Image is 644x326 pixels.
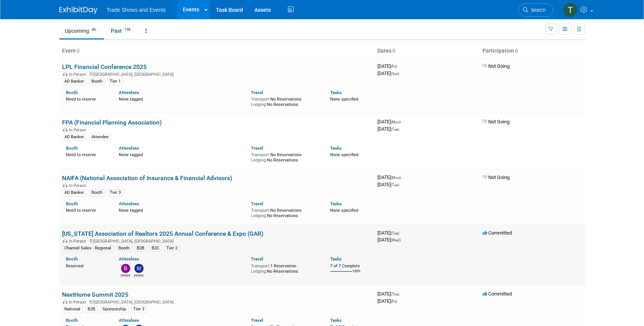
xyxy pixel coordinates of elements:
[483,63,510,69] span: Not Going
[66,256,78,262] a: Booth
[401,291,402,297] span: -
[251,208,270,213] span: Transport:
[251,102,267,107] span: Lodging:
[391,231,400,235] span: (Tue)
[89,189,105,196] div: Booth
[378,63,400,69] span: [DATE]
[165,245,180,252] div: Tier 2
[117,245,132,252] div: Booth
[62,174,233,182] a: NAIFA (National Association of Insurance & Financial Advisors)
[119,318,139,323] a: Attendees
[563,3,578,17] img: Tiff Wagner
[150,245,162,252] div: B2C
[89,78,105,85] div: Booth
[119,201,139,206] a: Attendees
[391,120,401,124] span: (Mon)
[398,63,400,69] span: -
[59,6,97,14] img: ExhibitDay
[69,239,89,244] span: In-Person
[63,183,67,187] img: In-Person Event
[330,201,342,206] a: Tasks
[330,145,342,151] a: Tasks
[330,264,372,269] div: 7 of 7 Complete
[108,189,123,196] div: Tier 3
[378,119,403,125] span: [DATE]
[483,174,510,180] span: Not Going
[119,145,139,151] a: Attendees
[62,299,372,305] div: [GEOGRAPHIC_DATA], [GEOGRAPHIC_DATA]
[69,300,89,305] span: In-Person
[330,208,358,213] span: None specified
[69,128,89,133] span: In-Person
[529,7,546,13] span: Search
[251,151,319,163] div: No Reservations No Reservations
[89,134,111,141] div: Attendee
[378,230,402,236] span: [DATE]
[62,306,83,313] div: National
[480,45,585,58] th: Participation
[391,72,400,76] span: (Sun)
[90,27,98,33] span: 43
[62,78,87,85] div: AD Banker
[378,70,400,76] span: [DATE]
[59,45,375,58] th: Event
[66,201,78,206] a: Booth
[66,262,108,269] div: Reserved
[391,238,401,242] span: (Wed)
[402,174,403,180] span: -
[330,90,342,95] a: Tasks
[251,201,263,206] a: Travel
[121,264,130,273] img: Barbara Wilkinson
[251,318,263,323] a: Travel
[378,298,397,304] span: [DATE]
[251,97,270,102] span: Transport:
[105,24,139,38] a: Past176
[391,176,401,180] span: (Mon)
[352,269,361,280] td: 100%
[392,48,396,54] a: Sort by Start Date
[251,264,270,268] span: Transport:
[63,239,67,243] img: In-Person Event
[378,182,400,187] span: [DATE]
[378,126,400,132] span: [DATE]
[69,72,89,77] span: In-Person
[391,64,397,69] span: (Fri)
[119,256,139,262] a: Attendees
[63,300,67,304] img: In-Person Event
[518,3,553,17] a: Search
[330,152,358,157] span: None specified
[66,206,108,213] div: Need to reserve
[483,230,512,236] span: Committed
[108,78,123,85] div: Tier 1
[134,273,144,278] div: Maurice Vincent
[378,174,403,180] span: [DATE]
[483,291,512,297] span: Committed
[107,7,166,13] span: Trade Shows and Events
[391,292,400,296] span: (Thu)
[119,206,245,213] div: None tagged
[62,230,264,237] a: [US_STATE] Association of Realtors 2025 Annual Conference & Expo (GAR)
[251,95,319,107] div: No Reservations No Reservations
[330,256,342,262] a: Tasks
[66,318,78,323] a: Booth
[251,206,319,218] div: No Reservations No Reservations
[401,230,402,236] span: -
[375,45,480,58] th: Dates
[378,237,401,243] span: [DATE]
[62,245,114,252] div: Channel Sales - Regional
[119,151,245,158] div: None tagged
[134,264,144,273] img: Maurice Vincent
[251,145,263,151] a: Travel
[66,151,108,158] div: Need to reserve
[62,238,372,244] div: [GEOGRAPHIC_DATA], [GEOGRAPHIC_DATA]
[66,145,78,151] a: Booth
[391,183,400,187] span: (Tue)
[402,119,403,125] span: -
[515,48,518,54] a: Sort by Participation Type
[251,269,267,274] span: Lodging:
[59,24,104,38] a: Upcoming43
[62,189,87,196] div: AD Banker
[251,158,267,163] span: Lodging:
[251,256,263,262] a: Travel
[62,119,162,126] a: FPA (Financial Planning Association)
